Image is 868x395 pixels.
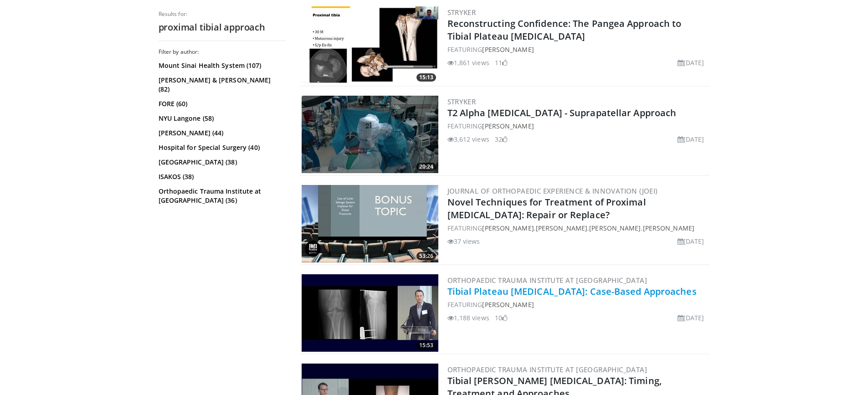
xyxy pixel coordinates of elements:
[678,58,704,67] li: [DATE]
[495,134,508,144] li: 32
[159,10,286,18] p: Results for:
[159,187,284,205] a: Orthopaedic Trauma Institute at [GEOGRAPHIC_DATA] (36)
[416,341,436,349] span: 15:53
[447,8,476,17] a: Stryker
[447,300,708,309] div: FEATURING
[447,97,476,106] a: Stryker
[302,96,438,173] a: 20:24
[589,224,641,232] a: [PERSON_NAME]
[482,300,534,309] a: [PERSON_NAME]
[643,224,694,232] a: [PERSON_NAME]
[482,122,534,130] a: [PERSON_NAME]
[159,143,284,152] a: Hospital for Special Surgery (40)
[416,163,436,171] span: 20:24
[447,107,677,119] a: T2 Alpha [MEDICAL_DATA] - Suprapatellar Approach
[159,128,284,138] a: [PERSON_NAME] (44)
[302,96,438,173] img: 6dac92b0-8760-435a-acb9-7eaa8ee21333.300x170_q85_crop-smart_upscale.jpg
[302,274,438,352] img: 15049d82-f456-4baa-b7b6-6be46ae61c79.300x170_q85_crop-smart_upscale.jpg
[495,58,508,67] li: 11
[495,313,508,323] li: 10
[159,114,284,123] a: NYU Langone (58)
[159,48,286,56] h3: Filter by author:
[159,172,284,181] a: ISAKOS (38)
[302,6,438,84] img: 8470a241-c86e-4ed9-872b-34b130b63566.300x170_q85_crop-smart_upscale.jpg
[447,58,489,67] li: 1,861 views
[678,134,704,144] li: [DATE]
[447,121,708,131] div: FEATURING
[447,365,647,374] a: Orthopaedic Trauma Institute at [GEOGRAPHIC_DATA]
[302,185,438,262] a: 53:26
[159,158,284,167] a: [GEOGRAPHIC_DATA] (38)
[536,224,587,232] a: [PERSON_NAME]
[302,274,438,352] a: 15:53
[447,17,682,42] a: Reconstructing Confidence: The Pangea Approach to Tibial Plateau [MEDICAL_DATA]
[447,236,480,246] li: 37 views
[447,134,489,144] li: 3,612 views
[482,45,534,54] a: [PERSON_NAME]
[447,196,646,221] a: Novel Techniques for Treatment of Proximal [MEDICAL_DATA]: Repair or Replace?
[159,99,284,108] a: FORE (60)
[447,285,697,298] a: Tibial Plateau [MEDICAL_DATA]: Case-Based Approaches
[447,186,658,195] a: Journal of Orthopaedic Experience & Innovation (JOEI)
[482,224,534,232] a: [PERSON_NAME]
[447,276,647,285] a: Orthopaedic Trauma Institute at [GEOGRAPHIC_DATA]
[416,73,436,82] span: 15:13
[678,313,704,323] li: [DATE]
[159,21,286,33] h2: proximal tibial approach
[447,45,708,54] div: FEATURING
[159,61,284,70] a: Mount Sinai Health System (107)
[302,6,438,84] a: 15:13
[302,185,438,262] img: def9a111-11de-49b2-b3fc-148a998d75b9.300x170_q85_crop-smart_upscale.jpg
[447,223,708,233] div: FEATURING , , ,
[159,76,284,94] a: [PERSON_NAME] & [PERSON_NAME] (82)
[416,252,436,260] span: 53:26
[678,236,704,246] li: [DATE]
[447,313,489,323] li: 1,188 views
